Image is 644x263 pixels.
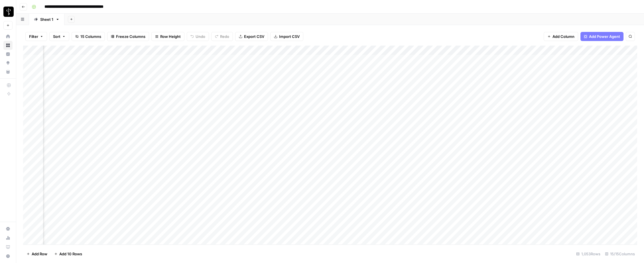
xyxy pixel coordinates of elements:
a: Home [3,32,13,41]
button: Freeze Columns [107,32,149,41]
button: Add 10 Rows [51,249,86,258]
button: Redo [211,32,233,41]
button: 15 Columns [72,32,105,41]
span: Undo [196,34,205,39]
a: Opportunities [3,58,13,68]
span: Add 10 Rows [59,251,82,257]
button: Add Power Agent [580,32,623,41]
span: Filter [29,34,38,39]
span: Export CSV [244,34,264,39]
span: Redo [220,34,229,39]
button: Add Row [23,249,51,258]
button: Row Height [151,32,184,41]
span: Add Row [32,251,47,257]
img: LP Production Workloads Logo [3,7,14,17]
a: Learning Hub [3,242,13,252]
a: Insights [3,50,13,59]
button: Help + Support [3,252,13,261]
button: Filter [25,32,47,41]
span: Import CSV [279,34,300,39]
button: Add Column [544,32,578,41]
button: Import CSV [270,32,303,41]
span: Add Power Agent [589,34,620,39]
div: 1,053 Rows [574,249,603,258]
button: Sort [49,32,69,41]
button: Export CSV [235,32,268,41]
div: 15/15 Columns [603,249,637,258]
a: Settings [3,224,13,233]
button: Workspace: LP Production Workloads [3,5,13,19]
a: Sheet 1 [29,14,64,25]
div: Sheet 1 [40,17,53,22]
span: Row Height [160,34,181,39]
button: Undo [187,32,209,41]
span: Sort [53,34,60,39]
span: 15 Columns [80,34,101,39]
span: Freeze Columns [116,34,145,39]
a: Browse [3,41,13,50]
span: Add Column [552,34,574,39]
a: Usage [3,233,13,242]
a: Your Data [3,67,13,76]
